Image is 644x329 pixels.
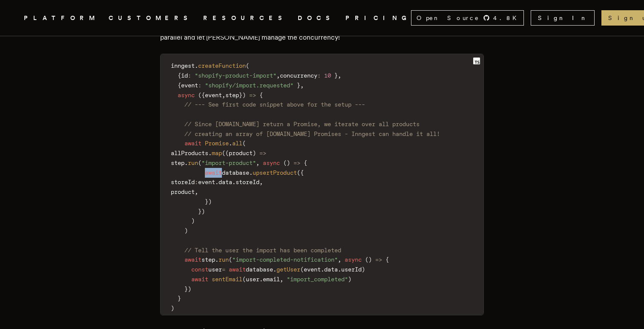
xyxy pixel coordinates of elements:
span: ) [253,150,256,156]
span: event [198,179,215,185]
span: Open Source [417,14,480,22]
a: DOCS [298,13,335,23]
span: => [293,159,300,166]
span: ( [283,159,287,166]
span: run [188,159,198,166]
a: Sign In [531,10,595,26]
span: . [208,150,212,156]
span: ( [198,92,201,98]
span: "shopify/import.requested" [205,82,293,89]
span: . [259,276,263,283]
button: RESOURCES [203,13,287,23]
span: // Since [DOMAIN_NAME] return a Promise, we iterate over all products [184,121,420,127]
a: CUSTOMERS [109,13,193,23]
span: } [334,72,338,79]
span: all [232,140,242,147]
span: . [232,179,236,185]
span: async [263,159,280,166]
span: . [195,62,198,69]
span: "import-product" [201,159,256,166]
span: ( [229,256,232,263]
span: ) [208,198,212,205]
span: database [222,169,249,176]
span: await [184,140,201,147]
span: // --- See first code snippet above for the setup --- [184,101,365,108]
span: ( [300,266,304,273]
span: => [259,150,266,156]
span: } [297,82,300,89]
span: , [300,82,304,89]
span: user [246,276,259,283]
span: : [317,72,321,79]
span: await [205,169,222,176]
span: await [229,266,246,273]
span: => [249,92,256,98]
span: upsertProduct [253,169,297,176]
span: // creating an array of [DOMAIN_NAME] Promises - Inngest can handle it all! [184,130,440,137]
span: => [375,256,382,263]
span: : [195,179,198,185]
span: : [198,82,201,89]
span: user [208,266,222,273]
span: ( [246,62,249,69]
span: . [338,266,341,273]
span: } [205,198,208,205]
a: PRICING [345,13,411,23]
span: ) [191,217,195,224]
span: , [256,159,259,166]
span: , [338,72,341,79]
span: step [201,256,215,263]
span: , [338,256,341,263]
span: . [184,159,188,166]
span: ) [287,159,290,166]
span: { [201,92,205,98]
span: run [218,256,229,263]
span: product [229,150,253,156]
span: const [191,266,208,273]
span: ( [198,159,201,166]
span: } [198,208,201,215]
span: "import-completed-notification" [232,256,338,263]
span: ) [171,305,174,312]
span: ( [242,276,246,283]
span: ) [362,266,365,273]
span: 4.8 K [493,14,522,22]
span: allProducts [171,150,208,156]
span: } [239,92,242,98]
span: storeId [171,179,195,185]
span: { [178,72,181,79]
span: map [212,150,222,156]
span: } [178,295,181,302]
span: await [191,276,208,283]
span: ( [297,169,300,176]
span: product [171,188,195,195]
span: , [195,188,198,195]
span: { [259,92,263,98]
span: ( [225,150,229,156]
span: } [184,286,188,292]
span: concurrency [280,72,317,79]
span: data [324,266,338,273]
span: . [229,140,232,147]
span: { [300,169,304,176]
span: // Tell the user the import has been completed [184,247,341,254]
span: event [205,92,222,98]
span: id [181,72,188,79]
button: PLATFORM [24,13,98,23]
span: . [215,256,218,263]
span: ) [188,286,191,292]
span: { [304,159,307,166]
span: async [345,256,362,263]
span: . [321,266,324,273]
span: ) [184,227,188,234]
span: . [249,169,253,176]
span: data [218,179,232,185]
span: database [246,266,273,273]
span: sentEmail [212,276,242,283]
span: event [181,82,198,89]
span: createFunction [198,62,246,69]
span: step [171,159,184,166]
span: , [259,179,263,185]
span: ) [348,276,351,283]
